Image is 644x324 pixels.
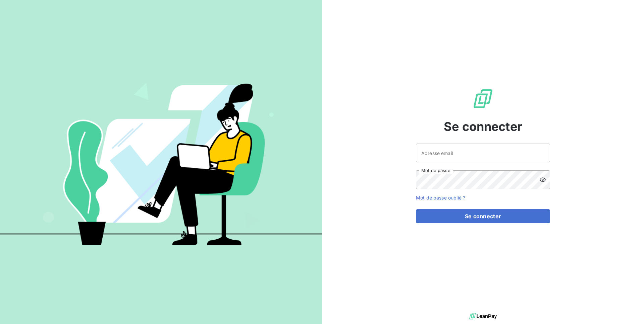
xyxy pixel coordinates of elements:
a: Mot de passe oublié ? [416,195,465,200]
button: Se connecter [416,209,550,223]
img: Logo LeanPay [472,88,494,109]
input: placeholder [416,144,550,162]
span: Se connecter [444,117,522,136]
img: logo [469,311,497,321]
